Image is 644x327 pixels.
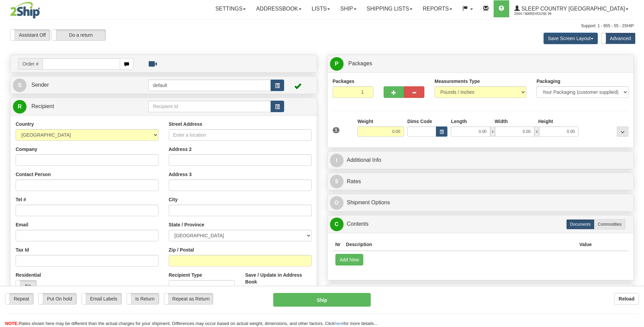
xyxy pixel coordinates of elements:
[31,103,54,109] span: Recipient
[5,321,19,326] span: NOTE:
[16,221,28,228] label: Email
[509,0,633,17] a: Sleep Country [GEOGRAPHIC_DATA] 2044 / Warehouse 94
[52,30,106,40] label: Do a return
[490,126,495,137] span: x
[10,2,40,19] img: logo2044.jpg
[245,272,311,285] label: Save / Update in Address Book
[594,219,625,229] label: Commodities
[333,78,355,85] label: Packages
[333,127,340,133] span: 1
[169,129,312,141] input: Enter a location
[330,196,631,210] a: OShipment Options
[362,0,418,17] a: Shipping lists
[451,118,467,125] label: Length
[538,118,553,125] label: Height
[16,121,34,127] label: Country
[5,293,33,304] label: Repeat
[330,154,344,167] span: I
[10,23,634,29] div: Support: 1 - 855 - 55 - 2SHIP
[514,11,565,17] span: 2044 / Warehouse 94
[169,146,192,153] label: Address 2
[16,280,36,291] label: No
[330,175,344,188] span: $
[435,78,480,85] label: Measurements Type
[13,100,133,114] a: R Recipient
[418,0,457,17] a: Reports
[333,238,344,251] th: Nr
[16,196,26,203] label: Tel #
[330,57,631,71] a: P Packages
[169,171,192,178] label: Address 3
[18,58,42,70] span: Order #
[534,126,539,137] span: x
[536,78,560,85] label: Packaging
[13,78,148,92] a: S Sender
[169,196,178,203] label: City
[330,153,631,167] a: IAdditional Info
[82,293,122,304] label: Email Labels
[330,175,631,189] a: $Rates
[614,293,639,305] button: Reload
[210,0,251,17] a: Settings
[39,293,76,304] label: Put On hold
[335,321,344,326] a: here
[307,0,335,17] a: Lists
[16,246,29,253] label: Tax Id
[169,121,202,127] label: Street Address
[169,246,194,253] label: Zip / Postal
[169,221,204,228] label: State / Province
[330,217,631,231] a: CContents
[544,33,598,44] button: Save Screen Layout
[348,61,372,66] span: Packages
[16,146,37,153] label: Company
[16,171,51,178] label: Contact Person
[495,118,508,125] label: Width
[628,129,643,198] iframe: chat widget
[330,196,344,210] span: O
[16,272,41,278] label: Residential
[617,126,628,137] div: ...
[148,80,271,91] input: Sender Id
[13,100,26,114] span: R
[566,219,594,229] label: Documents
[251,0,307,17] a: Addressbook
[13,79,26,92] span: S
[148,101,271,112] input: Recipient Id
[127,293,159,304] label: Is Return
[576,238,594,251] th: Value
[164,293,213,304] label: Repeat as Return
[169,272,202,278] label: Recipient Type
[407,118,432,125] label: Dims Code
[273,293,370,307] button: Ship
[335,0,361,17] a: Ship
[31,82,49,88] span: Sender
[330,57,344,71] span: P
[11,30,50,40] label: Assistant Off
[619,296,634,302] b: Reload
[357,118,373,125] label: Weight
[343,238,576,251] th: Description
[602,33,635,44] label: Advanced
[335,254,364,265] button: Add New
[330,218,344,231] span: C
[520,6,625,12] span: Sleep Country [GEOGRAPHIC_DATA]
